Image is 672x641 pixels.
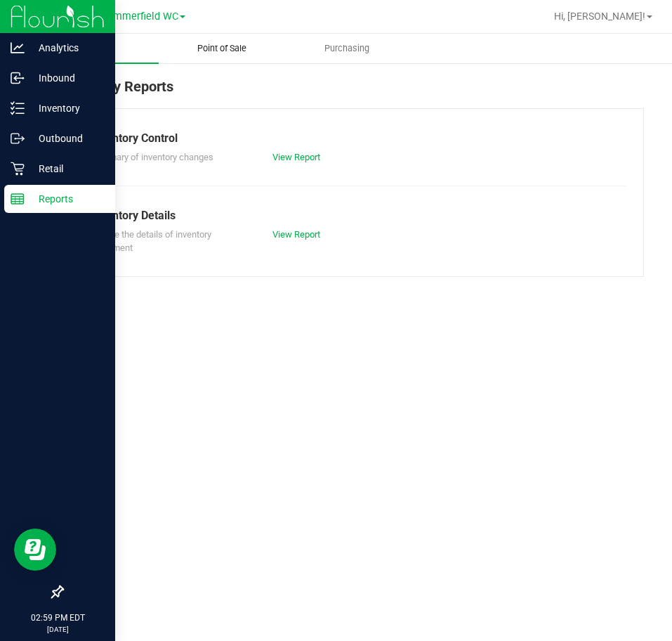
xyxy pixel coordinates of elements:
[91,130,615,147] div: Inventory Control
[25,70,109,86] p: Inbound
[25,130,109,147] p: Outbound
[272,229,320,240] a: View Report
[25,100,109,117] p: Inventory
[272,152,320,162] a: View Report
[11,192,25,206] inline-svg: Reports
[11,101,25,115] inline-svg: Inventory
[6,611,109,624] p: 02:59 PM EDT
[25,160,109,177] p: Retail
[159,34,284,63] a: Point of Sale
[101,11,178,22] span: Summerfield WC
[62,76,644,108] div: Inventory Reports
[91,152,213,162] span: Summary of inventory changes
[11,131,25,145] inline-svg: Outbound
[11,71,25,85] inline-svg: Inbound
[14,529,56,571] iframe: Resource center
[178,42,265,55] span: Point of Sale
[11,162,25,176] inline-svg: Retail
[6,624,109,635] p: [DATE]
[91,207,615,224] div: Inventory Details
[25,39,109,56] p: Analytics
[25,190,109,207] p: Reports
[91,229,211,254] span: Explore the details of inventory movement
[305,42,388,55] span: Purchasing
[554,11,645,22] span: Hi, [PERSON_NAME]!
[284,34,409,63] a: Purchasing
[11,41,25,55] inline-svg: Analytics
